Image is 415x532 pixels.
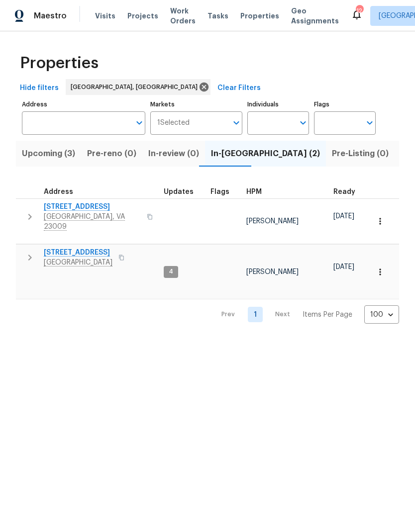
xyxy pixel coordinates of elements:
[16,79,63,97] button: Hide filters
[333,188,355,195] span: Ready
[170,6,196,26] span: Work Orders
[246,268,299,275] span: [PERSON_NAME]
[332,147,389,161] span: Pre-Listing (0)
[363,116,377,130] button: Open
[22,147,75,161] span: Upcoming (3)
[240,11,279,21] span: Properties
[247,101,309,107] label: Individuals
[95,11,115,21] span: Visits
[314,101,376,107] label: Flags
[66,79,210,95] div: [GEOGRAPHIC_DATA], [GEOGRAPHIC_DATA]
[165,267,177,276] span: 4
[207,12,228,19] span: Tasks
[246,188,262,195] span: HPM
[71,82,202,92] span: [GEOGRAPHIC_DATA], [GEOGRAPHIC_DATA]
[34,11,67,21] span: Maestro
[22,101,145,107] label: Address
[333,188,364,195] div: Earliest renovation start date (first business day after COE or Checkout)
[210,188,229,195] span: Flags
[157,119,190,127] span: 1 Selected
[213,79,265,97] button: Clear Filters
[148,147,199,161] span: In-review (0)
[303,310,352,320] p: Items Per Page
[291,6,339,26] span: Geo Assignments
[212,305,399,324] nav: Pagination Navigation
[333,264,354,270] span: [DATE]
[87,147,136,161] span: Pre-reno (0)
[150,101,243,107] label: Markets
[217,82,261,94] span: Clear Filters
[229,116,243,130] button: Open
[164,188,194,195] span: Updates
[132,116,146,130] button: Open
[211,147,320,161] span: In-[GEOGRAPHIC_DATA] (2)
[20,58,99,68] span: Properties
[333,213,354,220] span: [DATE]
[248,307,263,322] a: Goto page 1
[20,82,59,94] span: Hide filters
[127,11,158,21] span: Projects
[356,6,363,16] div: 12
[364,302,399,328] div: 100
[44,188,73,195] span: Address
[296,116,310,130] button: Open
[246,218,299,225] span: [PERSON_NAME]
